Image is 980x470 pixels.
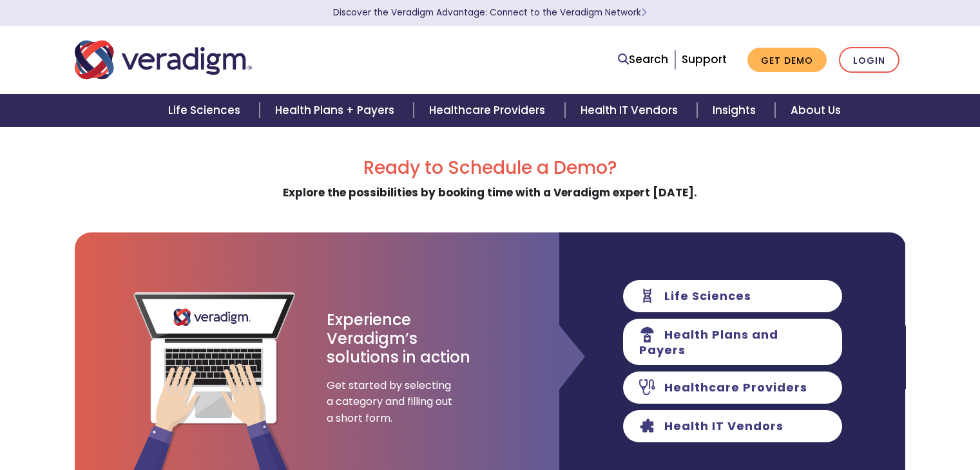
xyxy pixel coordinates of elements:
a: Get Demo [747,48,827,73]
a: Discover the Veradigm Advantage: Connect to the Veradigm NetworkLearn More [333,6,647,19]
a: Login [839,47,899,73]
a: Health IT Vendors [565,94,697,127]
a: About Us [775,94,856,127]
a: Search [618,51,668,68]
h3: Experience Veradigm’s solutions in action [327,311,472,366]
strong: Explore the possibilities by booking time with a Veradigm expert [DATE]. [283,185,697,200]
h2: Ready to Schedule a Demo? [75,157,906,179]
a: Healthcare Providers [414,94,564,127]
a: Support [682,52,727,67]
img: Veradigm logo [75,39,252,81]
span: Get started by selecting a category and filling out a short form. [327,377,456,427]
span: Learn More [641,6,647,19]
a: Life Sciences [153,94,260,127]
a: Insights [697,94,775,127]
a: Health Plans + Payers [260,94,414,127]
